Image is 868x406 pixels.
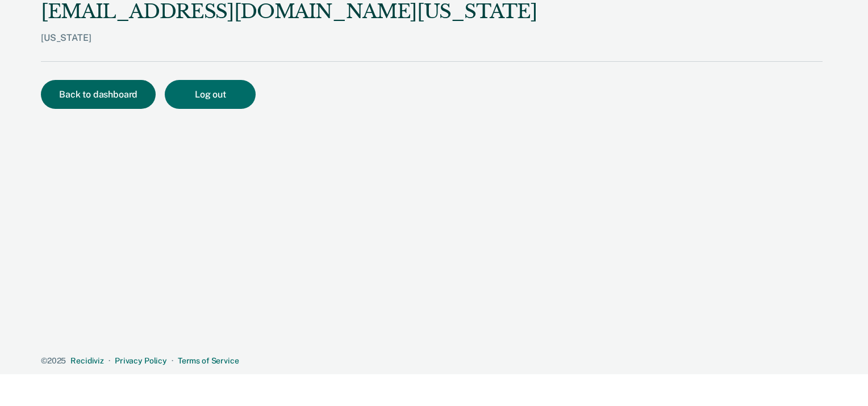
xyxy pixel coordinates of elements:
a: Back to dashboard [41,90,165,99]
span: © 2025 [41,356,66,365]
a: Privacy Policy [115,356,167,365]
a: Terms of Service [178,356,239,365]
button: Log out [165,80,256,109]
div: · · [41,356,823,366]
div: [US_STATE] [41,32,537,61]
button: Back to dashboard [41,80,156,109]
a: Recidiviz [70,356,104,365]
